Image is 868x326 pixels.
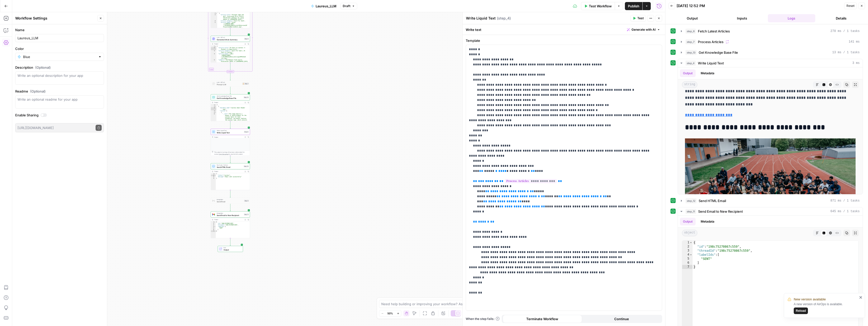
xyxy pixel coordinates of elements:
g: Edge from step_1 to step_13 [230,87,231,94]
button: 3 ms [678,59,863,67]
span: Write Liquid Text [217,130,243,132]
div: LLM · GPT-4.1Generate Article SummaryStep 8Output{ "article_title":"25 Years of Laureus: A Passpo... [211,36,250,63]
button: 13 ms / 1 tasks [678,48,863,57]
div: 5 [211,59,216,76]
span: Toggle code folding, rows 4 through 12 [215,110,216,112]
div: 1 [211,173,216,175]
div: 4 [682,253,693,257]
div: 4 [211,20,217,22]
span: 141 ms [849,40,860,44]
img: gmail%20(1).png [212,200,215,202]
span: (Optional) [35,65,51,70]
span: End [224,247,241,249]
div: 7 [682,265,693,269]
span: Toggle code folding, rows 5 through 11 [215,112,216,113]
span: 3 ms [852,61,860,65]
div: Get Knowledge Base FileGet Knowledge Base FileStep 13Output[ { "document_name":"Laureus email Hea... [211,94,250,121]
div: 3 ms [678,67,863,194]
span: Toggle code folding, rows 4 through 6 [214,226,216,227]
span: When the step fails: [466,317,500,321]
span: New version available [794,297,826,302]
button: 871 ms / 1 tasks [678,197,863,205]
div: 2 [682,245,693,249]
label: Description [15,65,104,70]
span: Write Liquid Text [217,131,243,134]
div: 6 [211,28,217,49]
div: Output [214,170,243,172]
div: 6 [682,261,693,265]
span: Get Knowledge Base File [217,95,243,97]
span: LLM · GPT-4.1 [217,81,241,83]
div: 6 [211,113,216,144]
span: step_7 [685,39,696,44]
div: 3 [211,14,217,20]
g: Edge from step_4 to step_12 [230,156,231,163]
button: Inputs [718,14,766,22]
img: gmail%20(1).png [212,213,215,216]
span: LLM · GPT-4.1 [217,37,243,39]
div: 1 [211,46,216,47]
span: Publish [628,4,639,9]
label: Name [15,27,104,32]
span: Generate Article Summary [217,38,243,41]
span: Test [637,16,644,21]
span: 871 ms / 1 tasks [830,198,860,203]
div: Write text [463,24,665,35]
div: Step 5 [244,200,249,202]
span: step_12 [685,198,697,203]
div: Loop[ { "article_title":"Through rugby and golf, Associação Hurra fosters educational pathways fo... [211,1,250,28]
span: Toggle code folding, rows 1 through 20 [215,46,216,47]
label: Template [466,38,662,43]
div: 3 [211,107,216,110]
span: Send Email to New Recipient [217,214,243,216]
span: Fetch Latest Articles [698,29,730,34]
button: Test [630,15,646,22]
div: Complete [211,70,250,73]
div: Output [214,219,243,221]
g: Edge from step_13 to step_4 [230,121,231,129]
button: Logs [768,14,816,22]
button: close [859,295,863,299]
div: 1 [682,241,693,245]
span: Reload [796,309,806,313]
div: 3 [211,50,216,53]
button: Details [817,14,865,22]
button: Draft [340,3,357,9]
span: Toggle code folding, rows 1 through 14 [215,104,216,106]
div: 5 [211,112,216,113]
div: 2 [211,106,216,107]
button: Continue [582,315,661,323]
span: Integration [217,198,243,201]
span: Prompt LLM [217,83,241,86]
button: 278 ms / 1 tasks [678,27,863,35]
label: Enable Sharing [15,113,104,118]
span: Process Articles [698,39,724,44]
span: step_6 [685,29,696,34]
button: 645 ms / 1 tasks [678,207,863,215]
span: Output [224,248,241,251]
span: 645 ms / 1 tasks [830,209,860,214]
div: 5 [211,227,216,229]
div: 3 [211,176,216,178]
span: step_13 [685,50,697,55]
div: 4 [211,110,216,112]
span: Test Workflow [589,4,612,9]
div: 1 [211,221,216,223]
button: Metadata [698,69,717,77]
span: Send Email [217,200,243,203]
span: ( step_4 ) [497,16,511,21]
div: Complete [227,70,234,73]
div: Step 13 [244,96,249,98]
div: IntegrationSend EmailStep 5 [211,198,250,204]
span: Send Email to New Recipient [698,209,743,214]
span: Integration [217,212,243,214]
div: 7 [211,230,216,232]
span: Send HTML Email [217,166,243,168]
div: Output [214,101,243,103]
span: (Optional) [30,89,46,94]
span: Send HTML Email [699,198,726,203]
div: 4 [211,178,216,179]
button: Metadata [698,218,717,225]
div: A new version of AirOps is available. [794,302,858,314]
button: Generate with AI [625,26,662,33]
